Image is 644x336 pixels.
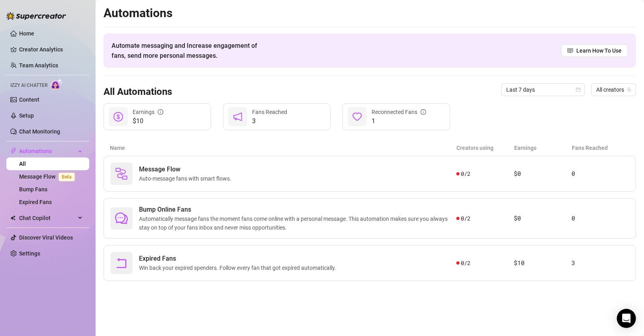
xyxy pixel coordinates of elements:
[19,43,83,56] a: Creator Analytics
[572,214,629,223] article: 0
[110,143,456,152] article: Name
[133,116,163,126] span: $10
[6,12,66,20] img: logo-BBDzfeDw.svg
[421,109,426,115] span: info-circle
[158,109,163,115] span: info-circle
[561,44,628,57] a: Learn How To Use
[104,86,172,98] h3: All Automations
[139,263,339,272] span: Win back your expired spenders. Follow every fan that got expired automatically.
[506,84,580,96] span: Last 7 days
[352,112,362,122] span: heart
[572,258,629,268] article: 3
[19,250,40,257] a: Settings
[19,96,39,103] a: Content
[461,214,470,223] span: 0 / 2
[514,143,572,152] article: Earnings
[104,6,636,21] h2: Automations
[568,48,573,53] span: read
[51,79,63,90] img: AI Chatter
[19,30,34,37] a: Home
[10,215,16,221] img: Chat Copilot
[19,234,73,241] a: Discover Viral Videos
[19,128,60,135] a: Chat Monitoring
[10,82,47,89] span: Izzy AI Chatter
[19,212,76,224] span: Chat Copilot
[59,173,75,181] span: Beta
[133,108,163,116] div: Earnings
[372,116,426,126] span: 1
[19,199,52,205] a: Expired Fans
[19,161,26,167] a: All
[19,173,78,180] a: Message FlowBeta
[461,259,470,267] span: 0 / 2
[252,116,287,126] span: 3
[19,186,47,193] a: Bump Fans
[372,108,426,116] div: Reconnected Fans
[233,112,243,122] span: notification
[139,214,456,232] span: Automatically message fans the moment fans come online with a personal message. This automation m...
[514,169,572,179] article: $0
[617,309,636,328] div: Open Intercom Messenger
[139,165,235,174] span: Message Flow
[627,87,632,92] span: team
[139,254,339,263] span: Expired Fans
[572,169,629,179] article: 0
[10,148,17,154] span: thunderbolt
[576,87,581,92] span: calendar
[572,143,630,152] article: Fans Reached
[514,258,572,268] article: $10
[115,212,128,225] span: comment
[461,169,470,178] span: 0 / 2
[112,41,265,61] span: Automate messaging and Increase engagement of fans, send more personal messages.
[19,62,58,69] a: Team Analytics
[514,214,572,223] article: $0
[576,46,622,55] span: Learn How To Use
[596,84,631,96] span: All creators
[139,205,456,214] span: Bump Online Fans
[19,145,76,157] span: Automations
[19,112,34,119] a: Setup
[114,112,123,122] span: dollar
[252,109,287,115] span: Fans Reached
[456,143,514,152] article: Creators using
[115,257,128,269] span: rollback
[139,174,235,183] span: Auto-message fans with smart flows.
[115,167,128,180] img: svg%3e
